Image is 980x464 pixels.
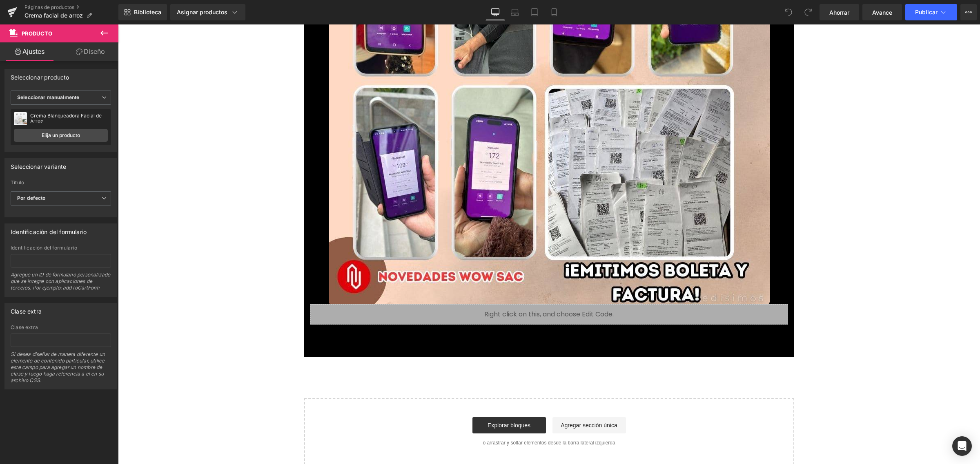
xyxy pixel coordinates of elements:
a: De oficina [486,4,505,20]
a: Elija un producto [14,129,108,142]
a: Móvil [544,4,564,20]
font: Elija un producto [42,132,80,138]
font: Por defecto [17,195,46,201]
a: Tableta [525,4,544,20]
font: Ahorrar [829,9,849,16]
a: Nueva Biblioteca [118,4,167,20]
font: Biblioteca [134,9,161,15]
font: Seleccionar variante [11,163,67,170]
font: Identificación del formulario [11,228,87,235]
a: Agregar sección única [434,393,508,409]
button: Rehacer [800,4,816,20]
font: Avance [872,9,892,16]
font: o arrastrar y soltar elementos desde la barra lateral izquierda [365,415,497,421]
button: Deshacer [780,4,797,20]
font: Identificación del formulario [11,245,77,251]
font: Ajustes [22,47,45,55]
button: Más [960,4,977,20]
a: Explorar bloques [354,393,428,409]
font: Clase extra [11,324,38,330]
a: Páginas de productos [24,4,118,11]
font: Agregue un ID de formulario personalizado que se integre con aplicaciones de terceros. Por ejempl... [11,272,110,291]
font: Seleccionar producto [11,74,69,81]
font: Publicar [915,9,938,15]
font: Producto [22,30,52,37]
a: Avance [862,4,902,20]
font: Seleccionar manualmente [17,94,79,100]
font: Asignar productos [177,9,227,15]
a: Diseño [61,42,120,61]
font: Crema Blanqueadora Facial de Arroz [30,113,102,124]
div: Abrir Intercom Messenger [952,436,972,456]
font: Diseño [84,47,105,55]
img: pImage [14,112,27,125]
font: Páginas de productos [24,4,74,10]
font: Agregar sección única [443,398,499,404]
font: Título [11,179,24,186]
font: Clase extra [11,308,42,315]
font: Explorar bloques [370,398,412,404]
button: Publicar [905,4,957,20]
a: Computadora portátil [505,4,525,20]
font: Crema facial de arroz [24,12,83,19]
font: Si desea diseñar de manera diferente un elemento de contenido particular, utilice este campo para... [11,351,105,383]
